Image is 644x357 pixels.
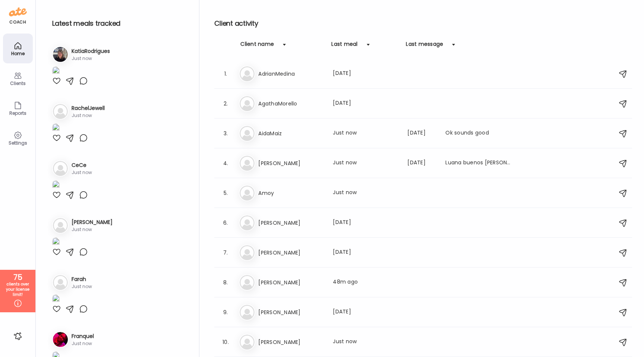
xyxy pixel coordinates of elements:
div: coach [9,19,26,25]
h3: KatiaRodrigues [72,47,110,55]
img: bg-avatar-default.svg [240,156,255,171]
h3: [PERSON_NAME] [258,218,324,227]
div: 75 [3,273,33,282]
h3: Franquel [72,332,94,340]
img: images%2FV1mEFvBjNHMfZA7cdL3K2CRsAoE2%2Fjq1vOYT77OzsNpefJOgn%2F0nCcTHIwfFtsG58qH317_1080 [52,237,60,247]
div: Just now [72,112,105,119]
img: images%2FUaM3PctKXMcOW6sXTuUkerrCvFS2%2FeHPYQNgQcWmyUQoqnrst%2FuD3BpSlmx0JNJqq6cZLK_1080 [52,123,60,133]
img: bg-avatar-default.svg [53,161,68,176]
h2: Latest meals tracked [52,18,187,29]
div: [DATE] [333,248,398,257]
div: 5. [221,189,230,198]
h3: AdrianMedina [258,69,324,78]
img: bg-avatar-default.svg [240,245,255,260]
h3: Amoy [258,189,324,198]
img: bg-avatar-default.svg [240,186,255,200]
div: Last message [406,40,443,52]
div: [DATE] [333,218,398,227]
div: 8. [221,278,230,287]
img: bg-avatar-default.svg [240,335,255,350]
img: avatars%2Fy93yFRdxyafWK7eBL0pEt0KbuLz2 [53,47,68,62]
div: [DATE] [407,129,436,138]
div: 6. [221,218,230,227]
img: bg-avatar-default.svg [53,104,68,119]
h3: AgathaMorello [258,99,324,108]
div: Just now [333,129,398,138]
div: clients over your license limit! [3,282,33,297]
img: images%2Fy93yFRdxyafWK7eBL0pEt0KbuLz2%2Fge9kHAM4tu8FGzSubQ4O%2FIbSvu6tyo9oAAI4586Es_1080 [52,66,60,76]
h2: Client activity [214,18,632,29]
div: Last meal [331,40,357,52]
div: Just now [333,338,398,347]
img: images%2FQIMtPFahV7UvQdiEmPXdrGQNZru2%2Fj44iBuRqhx4A1vBHlyK0%2FnPUjKWUAve16CcPCmedg_1080 [52,294,60,304]
div: Just now [72,340,94,347]
img: bg-avatar-default.svg [240,215,255,230]
h3: [PERSON_NAME] [258,159,324,168]
div: 7. [221,248,230,257]
div: 3. [221,129,230,138]
div: Just now [72,283,92,290]
div: Settings [4,140,31,145]
div: 48m ago [333,278,398,287]
img: images%2FnPVXvwRBGTNhoirddr2qbgbcsBc2%2FThGHvgj5lPlos54BCB4Q%2FgbJbO9nhVjstoLFlCbgh_1080 [52,180,60,190]
img: ate [9,6,27,18]
img: bg-avatar-default.svg [240,305,255,320]
div: Just now [333,189,398,198]
div: 2. [221,99,230,108]
h3: [PERSON_NAME] [258,248,324,257]
h3: [PERSON_NAME] [72,218,113,226]
div: Reports [4,111,31,116]
div: Clients [4,81,31,86]
img: avatars%2FCLRFJOMv6VcX6y6jRqwu4ObwISG2 [53,332,68,347]
h3: CeCe [72,161,92,169]
div: [DATE] [333,69,398,78]
div: 10. [221,338,230,347]
div: Ok sounds good [445,129,511,138]
div: 1. [221,69,230,78]
div: 9. [221,308,230,317]
img: bg-avatar-default.svg [240,66,255,81]
h3: [PERSON_NAME] [258,338,324,347]
div: Home [4,51,31,56]
div: [DATE] [333,99,398,108]
div: 4. [221,159,230,168]
h3: [PERSON_NAME] [258,308,324,317]
h3: [PERSON_NAME] [258,278,324,287]
h3: Farah [72,275,92,283]
div: [DATE] [407,159,436,168]
img: bg-avatar-default.svg [240,96,255,111]
img: bg-avatar-default.svg [240,126,255,141]
div: Just now [72,169,92,176]
div: Just now [72,226,113,233]
div: Client name [240,40,274,52]
img: bg-avatar-default.svg [53,218,68,233]
div: Luana buenos [PERSON_NAME] quería preguntarte si tú sabes donde puedo encontrar mermelada sin azú... [445,159,511,168]
div: Just now [333,159,398,168]
h3: AidaMaiz [258,129,324,138]
h3: RachelJewell [72,104,105,112]
div: [DATE] [333,308,398,317]
div: Just now [72,55,110,62]
img: bg-avatar-default.svg [53,275,68,290]
img: bg-avatar-default.svg [240,275,255,290]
